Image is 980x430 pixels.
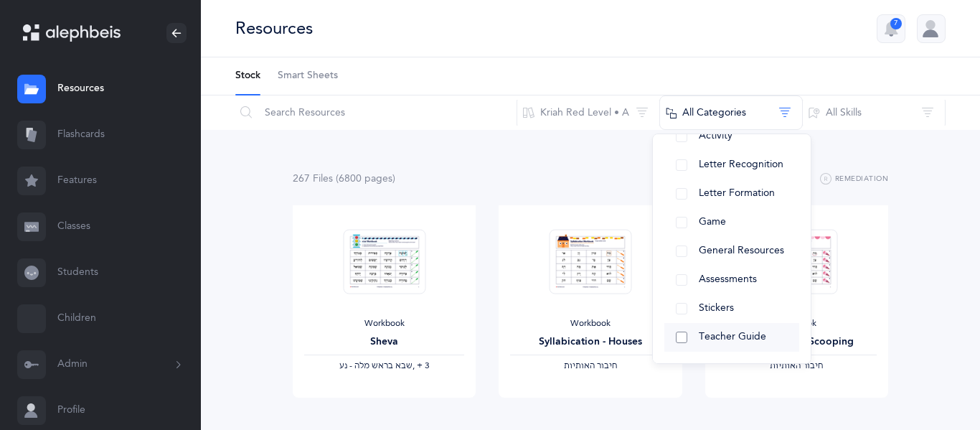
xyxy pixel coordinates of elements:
[564,360,617,370] span: ‫חיבור האותיות‬
[343,229,425,294] img: Sheva-Workbook-Red_EN_thumbnail_1754012358.png
[699,130,732,141] span: Activity
[664,179,799,208] button: Letter Formation
[304,318,464,329] div: Workbook
[890,18,902,29] div: 7
[664,122,799,151] button: Activity
[388,173,392,184] span: s
[699,159,783,170] span: Letter Recognition
[235,17,313,40] div: Resources
[304,335,464,350] div: Sheva
[664,208,799,237] button: Game
[699,245,784,256] span: General Resources
[664,323,799,352] button: Teacher Guide
[659,95,803,130] button: All Categories
[336,173,395,184] span: (6800 page )
[664,294,799,323] button: Stickers
[339,360,413,370] span: ‫שבא בראש מלה - נע‬
[699,187,775,199] span: Letter Formation
[293,173,333,184] span: 267 File
[699,274,757,285] span: Assessments
[549,229,631,294] img: Syllabication-Workbook-Level-1-EN_Red_Houses_thumbnail_1741114032.png
[699,302,734,314] span: Stickers
[664,266,799,294] button: Assessments
[304,360,464,372] div: ‪, + 3‬
[802,95,946,130] button: All Skills
[510,318,670,329] div: Workbook
[329,173,333,184] span: s
[770,360,823,370] span: ‫חיבור האותיות‬
[877,14,905,43] button: 7
[908,358,963,413] iframe: Drift Widget Chat Controller
[664,151,799,179] button: Letter Recognition
[235,95,517,130] input: Search Resources
[278,69,338,83] span: Smart Sheets
[699,216,726,228] span: Game
[517,95,660,130] button: Kriah Red Level • A
[510,335,670,350] div: Syllabication - Houses
[664,237,799,266] button: General Resources
[820,171,888,188] button: Remediation
[699,331,766,342] span: Teacher Guide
